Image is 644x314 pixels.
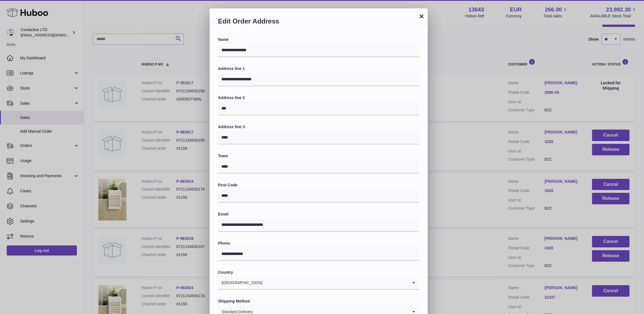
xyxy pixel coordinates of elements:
[218,66,419,71] label: Address line 1
[218,270,419,275] label: Country
[218,241,419,246] label: Phone
[218,153,419,159] label: Town
[218,182,419,188] label: Post Code
[218,17,419,29] h2: Edit Order Address
[218,37,419,42] label: Name
[218,299,419,304] label: Shipping Method
[218,212,419,217] label: Email
[218,95,419,100] label: Address line 2
[263,276,408,289] input: Search for option
[218,276,419,290] div: Search for option
[218,276,263,289] span: [GEOGRAPHIC_DATA]
[418,13,425,20] button: ×
[218,124,419,130] label: Address line 3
